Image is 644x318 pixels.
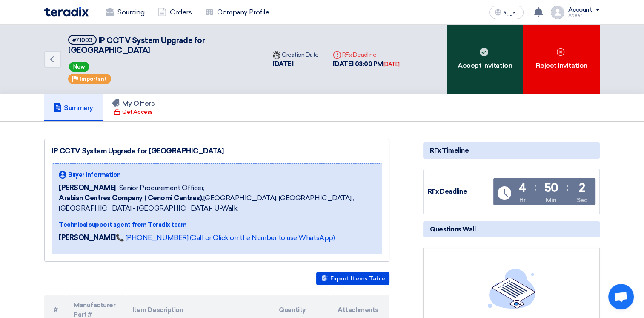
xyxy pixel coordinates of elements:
[112,99,155,108] h5: My Offers
[428,187,492,197] div: RFx Deadline
[119,183,204,193] span: Senior Procurement Officer,
[59,234,116,242] strong: [PERSON_NAME]
[59,194,203,202] b: Arabian Centres Company ( Cenomi Centres),
[447,25,523,94] div: Accept Invitation
[577,196,587,205] div: Sec
[608,284,634,309] a: Open chat
[546,196,557,205] div: Min
[333,59,400,69] div: [DATE] 03:00 PM
[44,7,89,17] img: Teradix logo
[423,142,600,159] div: RFx Timeline
[489,6,524,19] button: العربية
[568,13,600,18] div: Abeer
[54,104,93,112] h5: Summary
[59,183,116,193] span: [PERSON_NAME]
[430,225,475,234] span: Questions Wall
[80,76,107,82] span: Important
[44,94,103,121] a: Summary
[383,60,400,69] div: [DATE]
[579,182,585,194] div: 2
[523,25,600,94] div: Reject Invitation
[488,269,535,309] img: empty_state_list.svg
[99,3,151,22] a: Sourcing
[333,50,400,59] div: RFx Deadline
[68,35,255,56] h5: IP CCTV System Upgrade for Makkah Mall
[519,182,526,194] div: 4
[519,196,525,205] div: Hr
[59,220,375,229] div: Technical support agent from Teradix team
[568,6,592,14] div: Account
[114,108,152,116] div: Get Access
[272,59,319,69] div: [DATE]
[198,3,276,22] a: Company Profile
[68,36,205,55] span: IP CCTV System Upgrade for [GEOGRAPHIC_DATA]
[59,193,375,214] span: [GEOGRAPHIC_DATA], [GEOGRAPHIC_DATA] ,[GEOGRAPHIC_DATA] - [GEOGRAPHIC_DATA]- U-Walk
[116,234,335,242] a: 📞 [PHONE_NUMBER] (Call or Click on the Number to use WhatsApp)
[72,38,92,43] div: #71003
[567,179,569,195] div: :
[316,272,389,285] button: Export Items Table
[151,3,198,22] a: Orders
[68,171,121,179] span: Buyer Information
[272,50,319,59] div: Creation Date
[103,94,164,121] a: My Offers Get Access
[503,10,518,16] span: العربية
[534,179,536,195] div: :
[69,62,89,72] span: New
[544,182,558,194] div: 50
[551,6,564,19] img: profile_test.png
[52,146,382,156] div: IP CCTV System Upgrade for [GEOGRAPHIC_DATA]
